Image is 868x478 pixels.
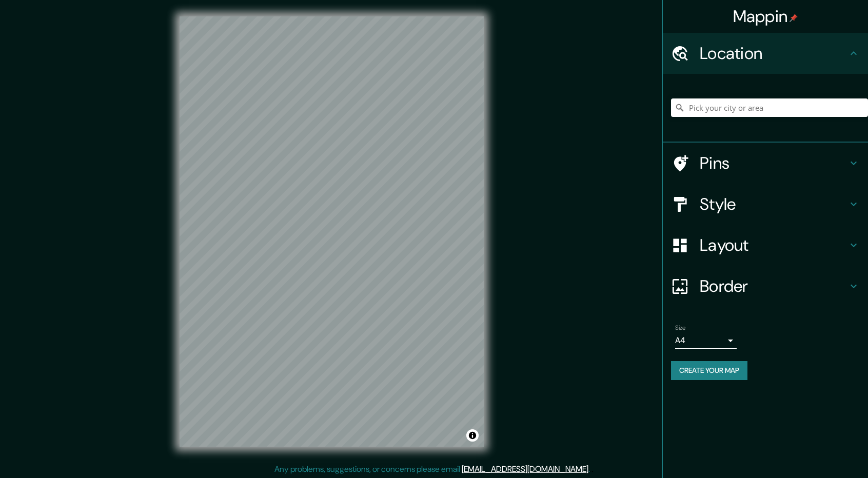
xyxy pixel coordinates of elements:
[790,14,798,22] img: pin-icon.png
[663,225,868,266] div: Layout
[700,235,847,255] h4: Layout
[274,463,590,475] p: Any problems, suggestions, or concerns please email .
[700,153,847,173] h4: Pins
[663,143,868,184] div: Pins
[700,276,847,296] h4: Border
[590,463,591,475] div: .
[733,6,798,27] h4: Mappin
[591,463,594,475] div: .
[663,33,868,74] div: Location
[663,266,868,307] div: Border
[180,16,484,447] canvas: Map
[675,324,686,332] label: Size
[671,98,868,117] input: Pick your city or area
[663,184,868,225] div: Style
[462,464,588,474] a: [EMAIL_ADDRESS][DOMAIN_NAME]
[700,194,847,214] h4: Style
[700,43,847,64] h4: Location
[671,361,747,380] button: Create your map
[675,332,737,349] div: A4
[466,429,479,442] button: Toggle attribution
